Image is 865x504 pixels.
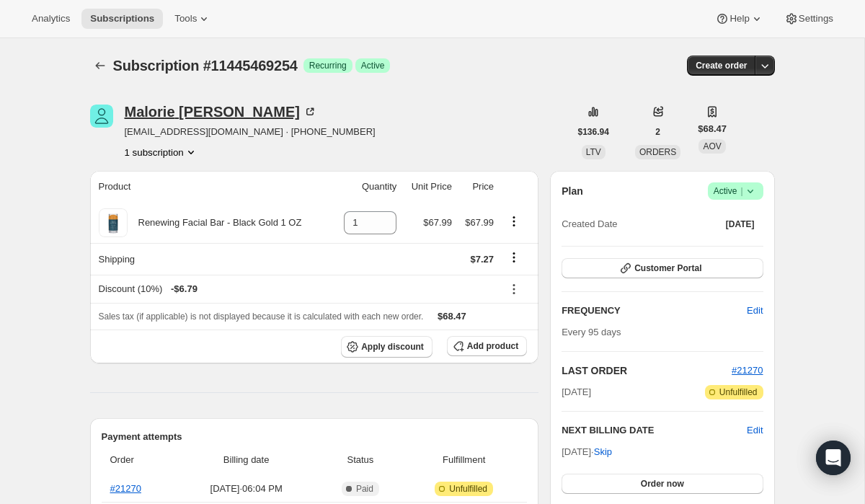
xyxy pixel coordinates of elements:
span: Active [361,60,385,71]
span: Order now [641,478,684,490]
button: Shipping actions [502,249,525,265]
th: Price [456,171,498,203]
button: Product actions [125,145,198,159]
button: #21270 [732,363,763,378]
span: Unfulfilled [719,386,758,398]
th: Unit Price [401,171,456,203]
div: Renewing Facial Bar - Black Gold 1 OZ [128,216,302,230]
span: Recurring [309,60,347,71]
span: Customer Portal [634,262,701,274]
span: Status [320,453,401,467]
button: [DATE] [717,214,763,234]
div: Malorie [PERSON_NAME] [125,105,317,119]
span: Created Date [562,217,617,231]
button: Add product [447,336,527,356]
span: [DATE] [726,218,755,230]
span: $136.94 [578,126,609,138]
button: Settings [776,9,842,29]
button: 2 [647,122,669,142]
span: Help [729,13,749,25]
span: Paid [356,483,373,495]
span: Unfulfilled [449,483,487,495]
span: Active [714,184,758,198]
span: Subscription #11445469254 [113,58,298,74]
h2: NEXT BILLING DATE [562,423,747,438]
span: Skip [594,445,612,459]
img: product img [99,208,128,237]
span: Create order [696,60,747,71]
th: Shipping [90,243,332,275]
button: Subscriptions [90,56,110,76]
button: Tools [166,9,220,29]
span: Edit [747,304,763,318]
span: Subscriptions [90,13,154,25]
span: | [740,185,742,197]
span: Analytics [32,13,70,25]
button: Create order [687,56,755,76]
span: Add product [467,340,518,352]
div: Discount (10%) [99,282,494,296]
button: Customer Portal [562,258,763,278]
button: Product actions [502,213,525,229]
span: Malorie Acosta [90,105,113,128]
button: Skip [585,441,621,464]
button: Analytics [23,9,79,29]
h2: Plan [562,184,583,198]
span: Every 95 days [562,327,621,337]
th: Order [102,444,177,476]
span: [DATE] · 06:04 PM [182,482,311,496]
span: - $6.79 [171,282,198,296]
h2: FREQUENCY [562,304,747,318]
a: #21270 [110,483,141,494]
span: $67.99 [465,217,494,228]
div: Open Intercom Messenger [816,441,851,475]
span: $68.47 [438,311,466,322]
span: Tools [174,13,197,25]
th: Quantity [332,171,401,203]
span: [DATE] [562,385,591,399]
span: 2 [655,126,660,138]
button: Order now [562,474,763,494]
th: Product [90,171,332,203]
span: Apply discount [361,341,424,353]
span: ORDERS [639,147,676,157]
span: Billing date [182,453,311,467]
h2: Payment attempts [102,430,528,444]
button: $136.94 [569,122,618,142]
button: Edit [738,299,771,322]
button: Edit [747,423,763,438]
span: AOV [703,141,721,151]
button: Help [706,9,772,29]
span: Sales tax (if applicable) is not displayed because it is calculated with each new order. [99,311,424,322]
span: Settings [799,13,833,25]
span: Fulfillment [409,453,518,467]
span: [EMAIL_ADDRESS][DOMAIN_NAME] · [PHONE_NUMBER] [125,125,376,139]
h2: LAST ORDER [562,363,732,378]
button: Subscriptions [81,9,163,29]
button: Apply discount [341,336,432,358]
span: LTV [586,147,601,157]
span: [DATE] · [562,446,612,457]
span: $68.47 [698,122,727,136]
span: $67.99 [423,217,452,228]
a: #21270 [732,365,763,376]
span: $7.27 [471,254,494,265]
